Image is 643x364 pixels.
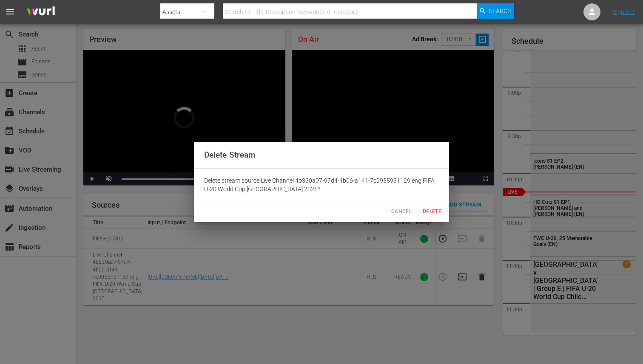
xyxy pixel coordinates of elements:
span: Cancel [391,207,412,216]
span: Delete Stream [204,150,256,160]
img: ans4CAIJ8jUAAAAAAAAAAAAAAAAAAAAAAAAgQb4GAAAAAAAAAAAAAAAAAAAAAAAAJMjXAAAAAAAAAAAAAAAAAAAAAAAAgAT5G... [20,2,61,22]
span: menu [5,7,15,17]
p: Delete stream source: Live Channel 4b830a97-97d4-4b06-a141-7c9955931129 eng FIFA U-20 World Cup [... [204,176,439,193]
span: Search [489,3,512,19]
a: Sign Out [613,8,635,15]
span: Delete [422,207,442,216]
button: Delete [418,205,446,219]
button: Cancel [388,205,415,219]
